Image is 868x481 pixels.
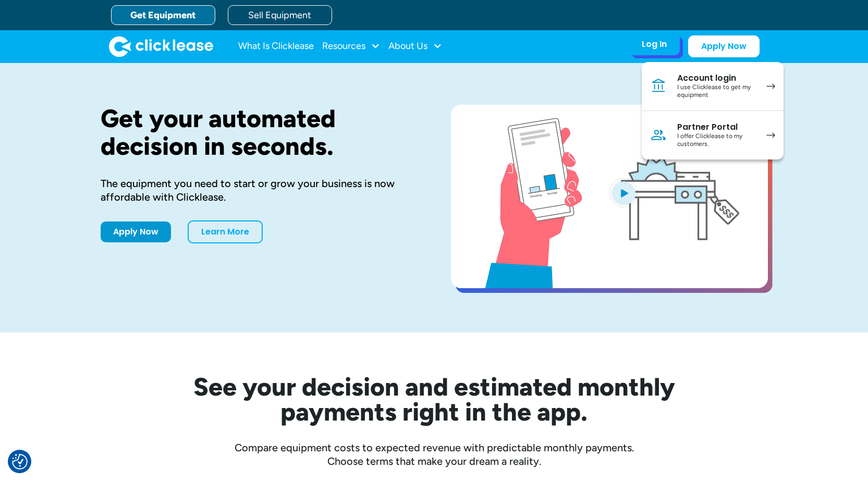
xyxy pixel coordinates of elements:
a: Apply Now [688,35,760,57]
img: Clicklease logo [109,36,213,57]
img: Blue play button logo on a light blue circular background [609,178,638,207]
h1: Get your automated decision in seconds. [101,105,418,160]
a: Apply Now [101,221,171,242]
a: What Is Clicklease [238,36,314,57]
a: Learn More [188,220,263,243]
img: Person icon [650,127,667,143]
a: home [109,36,213,57]
a: Sell Equipment [228,5,332,25]
div: Account login [677,73,756,83]
div: About Us [388,36,442,57]
img: Bank icon [650,78,667,94]
button: Consent Preferences [12,454,28,470]
a: open lightbox [451,105,768,288]
nav: Log In [642,62,784,159]
img: Revisit consent button [12,454,28,470]
div: The equipment you need to start or grow your business is now affordable with Clicklease. [101,177,418,204]
a: Partner PortalI offer Clicklease to my customers. [642,111,784,159]
img: arrow [766,83,775,89]
div: Log In [642,39,667,50]
div: I use Clicklease to get my equipment [677,83,756,100]
div: I offer Clicklease to my customers. [677,132,756,149]
div: Partner Portal [677,122,756,132]
div: Resources [322,36,380,57]
h2: See your decision and estimated monthly payments right in the app. [142,374,726,424]
a: Get Equipment [111,5,215,25]
img: arrow [766,132,775,138]
div: Compare equipment costs to expected revenue with predictable monthly payments. Choose terms that ... [101,441,768,468]
a: Account loginI use Clicklease to get my equipment [642,62,784,111]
